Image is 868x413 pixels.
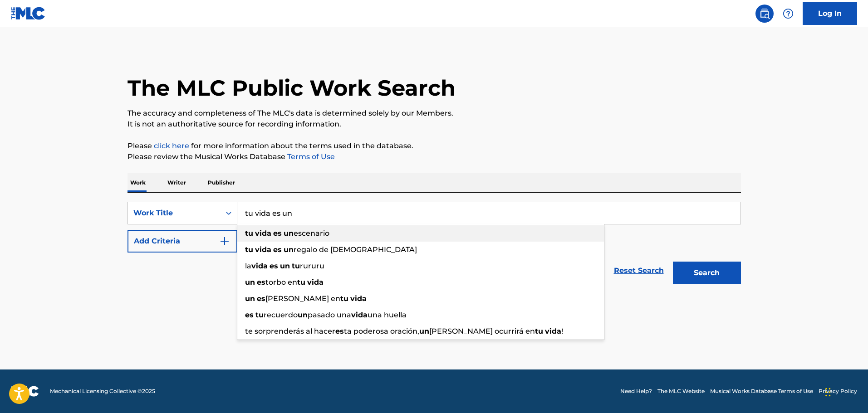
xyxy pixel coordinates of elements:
strong: es [273,229,282,238]
strong: es [273,245,282,254]
strong: tu [535,327,543,335]
img: logo [11,386,39,397]
a: Terms of Use [285,152,335,161]
a: Public Search [755,5,774,23]
strong: un [284,229,294,238]
strong: un [419,327,429,335]
img: help [783,8,794,19]
a: Log In [803,2,857,25]
span: [PERSON_NAME] ocurrirá en [429,327,535,335]
iframe: Chat Widget [823,369,868,413]
button: Search [673,262,741,284]
span: pasado una [308,311,351,319]
a: Musical Works Database Terms of Use [710,387,813,395]
strong: tu [245,245,253,254]
div: Work Title [133,208,215,219]
a: Need Help? [620,387,652,395]
strong: vida [351,311,368,319]
span: recuerdo [264,311,298,319]
a: click here [154,141,189,150]
span: [PERSON_NAME] en [265,294,340,303]
strong: un [298,311,308,319]
strong: un [245,278,255,287]
img: search [759,8,770,19]
p: Work [128,173,148,192]
strong: vida [255,229,271,238]
strong: vida [350,294,367,303]
form: Search Form [128,202,741,289]
h1: The MLC Public Work Search [128,74,456,102]
img: 9d2ae6d4665cec9f34b9.svg [219,236,230,247]
span: una huella [368,311,407,319]
p: It is not an authoritative source for recording information. [128,119,741,130]
span: ! [561,327,563,335]
span: regalo de [DEMOGRAPHIC_DATA] [294,245,417,254]
strong: vida [251,262,268,270]
div: Help [779,5,797,23]
strong: es [335,327,344,335]
p: Please review the Musical Works Database [128,151,741,162]
a: The MLC Website [657,387,705,395]
strong: es [257,294,265,303]
strong: vida [255,245,271,254]
a: Reset Search [609,261,668,281]
p: Publisher [205,173,238,192]
strong: tu [340,294,348,303]
strong: tu [255,311,264,319]
p: The accuracy and completeness of The MLC's data is determined solely by our Members. [128,108,741,119]
span: te sorprenderás al hacer [245,327,335,335]
button: Add Criteria [128,230,237,253]
p: Please for more information about the terms used in the database. [128,141,741,151]
p: Writer [165,173,189,192]
strong: un [245,294,255,303]
strong: un [284,245,294,254]
strong: tu [297,278,305,287]
strong: es [270,262,278,270]
span: la [245,262,251,270]
span: torbo en [265,278,297,287]
strong: es [245,311,254,319]
img: MLC Logo [11,7,46,20]
span: ta poderosa oración, [344,327,419,335]
strong: tu [245,229,253,238]
span: rururu [300,262,324,270]
a: Privacy Policy [819,387,857,395]
strong: vida [307,278,324,287]
span: escenario [294,229,329,238]
strong: tu [292,262,300,270]
strong: es [257,278,265,287]
strong: vida [545,327,561,335]
div: Drag [825,379,831,406]
strong: un [280,262,290,270]
span: Mechanical Licensing Collective © 2025 [50,387,155,395]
